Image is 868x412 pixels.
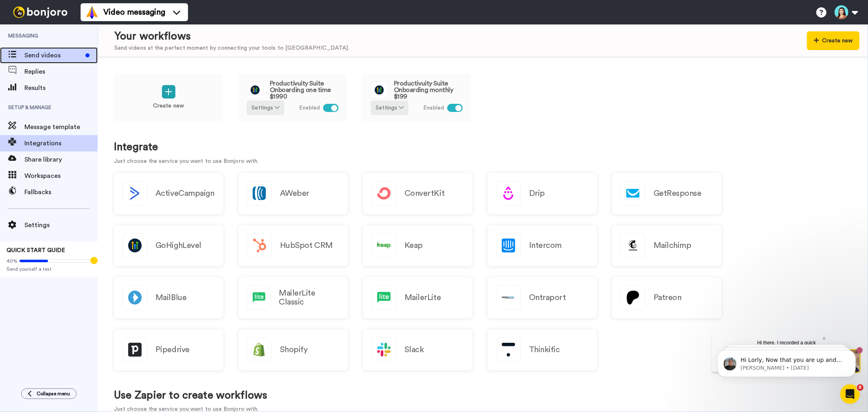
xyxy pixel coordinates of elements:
[114,390,267,401] h1: Use Zapier to create workflows
[362,73,471,122] a: Productivuity Suite Onboarding monthly $199Settings Enabled
[238,73,347,122] a: Productivuity Suite Onboarding one time $1990Settings Enabled
[1,2,23,24] img: 5087268b-a063-445d-b3f7-59d8cce3615b-1541509651.jpg
[114,277,223,318] a: MailBlue
[612,277,722,318] a: Patreon
[654,189,702,198] h2: GetResponse
[363,225,472,266] a: Keap
[496,234,520,258] img: logo_intercom.svg
[24,220,98,230] span: Settings
[705,333,868,390] iframe: Intercom notifications message
[24,67,98,77] span: Replies
[155,293,186,302] h2: MailBlue
[247,101,284,115] button: Settings
[371,82,387,98] img: logo_gohighlevel.png
[114,29,349,44] div: Your workflows
[488,277,597,318] a: Ontraport
[840,384,860,404] iframe: Intercom live chat
[654,293,682,302] h2: Patreon
[488,225,597,266] a: Intercom
[280,241,333,250] h2: HubSpot CRM
[26,26,36,36] img: mute-white.svg
[90,257,98,264] div: Tooltip anchor
[423,104,444,112] span: Enabled
[46,7,110,32] span: Hi there, I recorded a quick video to help you get started with [PERSON_NAME]. Hope it's useful!
[247,286,270,310] img: logo_mailerlite.svg
[7,248,65,253] span: QUICK START GUIDE
[123,234,147,258] img: logo_gohighlevel.png
[155,241,201,250] h2: GoHighLevel
[153,102,184,110] p: Create new
[24,187,98,197] span: Fallbacks
[114,157,852,166] p: Just choose the service you want to use Bonjoro with.
[654,241,691,250] h2: Mailchimp
[372,286,396,310] img: logo_mailerlite.svg
[37,390,70,397] span: Collapse menu
[155,345,190,354] h2: Pipedrive
[114,141,852,153] h1: Integrate
[529,189,545,198] h2: Drip
[404,293,441,302] h2: MailerLite
[529,293,566,302] h2: Ontraport
[238,277,348,318] a: MailerLite Classic
[123,182,147,206] img: logo_activecampaign.svg
[24,83,98,93] span: Results
[371,101,409,115] button: Settings
[404,241,423,250] h2: Keap
[114,173,223,214] button: ActiveCampaign
[270,80,339,100] span: Productivuity Suite Onboarding one time $1990
[103,7,165,18] span: Video messaging
[621,182,645,206] img: logo_getresponse.svg
[404,189,444,198] h2: ConvertKit
[85,6,98,19] img: vm-color.svg
[247,338,271,362] img: logo_shopify.svg
[7,266,91,272] span: Send yourself a test
[24,138,98,148] span: Integrations
[372,338,396,362] img: logo_slack.svg
[612,173,722,214] a: GetResponse
[247,234,271,258] img: logo_hubspot.svg
[280,189,309,198] h2: AWeber
[24,171,98,181] span: Workspaces
[123,286,147,310] img: logo_mailblue.png
[488,173,597,214] a: Drip
[238,173,348,214] a: AWeber
[299,104,320,112] span: Enabled
[238,225,348,266] a: HubSpot CRM
[114,73,223,122] a: Create new
[363,173,472,214] a: ConvertKit
[621,286,645,310] img: logo_patreon.svg
[807,31,859,50] button: Create new
[404,345,424,354] h2: Slack
[496,338,520,362] img: logo_thinkific.svg
[114,329,223,370] a: Pipedrive
[529,345,560,354] h2: Thinkific
[372,234,396,258] img: logo_keap.svg
[247,82,263,98] img: logo_gohighlevel.png
[114,225,223,266] a: GoHighLevel
[394,80,463,100] span: Productivuity Suite Onboarding monthly $199
[24,122,98,132] span: Message template
[21,388,77,399] button: Collapse menu
[279,289,339,307] h2: MailerLite Classic
[857,384,864,391] span: 8
[363,329,472,370] a: Slack
[529,241,562,250] h2: Intercom
[114,44,349,53] div: Send videos at the perfect moment by connecting your tools to [GEOGRAPHIC_DATA].
[372,182,396,206] img: logo_convertkit.svg
[155,189,214,198] h2: ActiveCampaign
[280,345,308,354] h2: Shopify
[496,286,520,310] img: logo_ontraport.svg
[24,50,82,60] span: Send videos
[238,329,348,370] a: Shopify
[247,182,271,206] img: logo_aweber.svg
[24,155,98,164] span: Share library
[621,234,645,258] img: logo_mailchimp.svg
[488,329,597,370] a: Thinkific
[7,258,17,264] span: 40%
[363,277,472,318] a: MailerLite
[123,338,147,362] img: logo_pipedrive.png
